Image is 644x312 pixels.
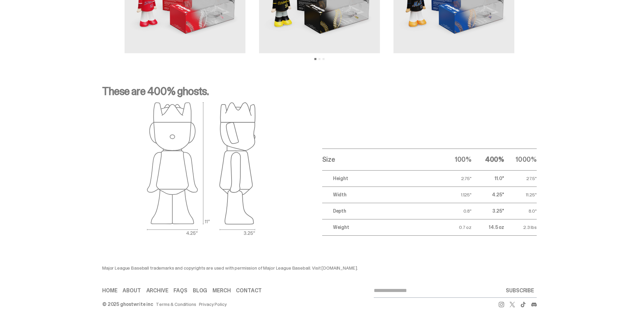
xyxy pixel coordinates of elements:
[504,149,537,170] th: 1000%
[439,149,472,170] th: 100%
[102,266,374,270] div: Major League Baseball trademarks and copyrights are used with permission of Major League Baseball...
[472,219,504,235] td: 14.5 oz
[439,187,472,203] td: 1.125"
[102,288,117,293] a: Home
[472,187,504,203] td: 4.25"
[322,187,439,203] td: Width
[504,219,537,235] td: 2.3 lbs
[314,58,316,60] button: View slide 1
[322,149,439,170] th: Size
[439,219,472,235] td: 0.7 oz
[472,203,504,219] td: 3.25"
[123,288,141,293] a: About
[322,219,439,235] td: Weight
[193,288,207,293] a: Blog
[318,58,320,60] button: View slide 2
[503,284,537,297] button: SUBSCRIBE
[156,302,196,307] a: Terms & Conditions
[504,203,537,219] td: 8.0"
[199,302,227,307] a: Privacy Policy
[472,149,504,170] th: 400%
[102,302,153,307] div: © 2025 ghostwrite inc
[439,203,472,219] td: 0.8"
[147,102,256,236] img: ghost outlines spec
[146,288,168,293] a: Archive
[213,288,231,293] a: Merch
[173,288,187,293] a: FAQs
[472,170,504,187] td: 11.0"
[322,170,439,187] td: Height
[236,288,262,293] a: Contact
[504,187,537,203] td: 11.25"
[323,58,325,60] button: View slide 3
[504,170,537,187] td: 27.5"
[439,170,472,187] td: 2.75"
[102,86,537,102] p: These are 400% ghosts.
[322,203,439,219] td: Depth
